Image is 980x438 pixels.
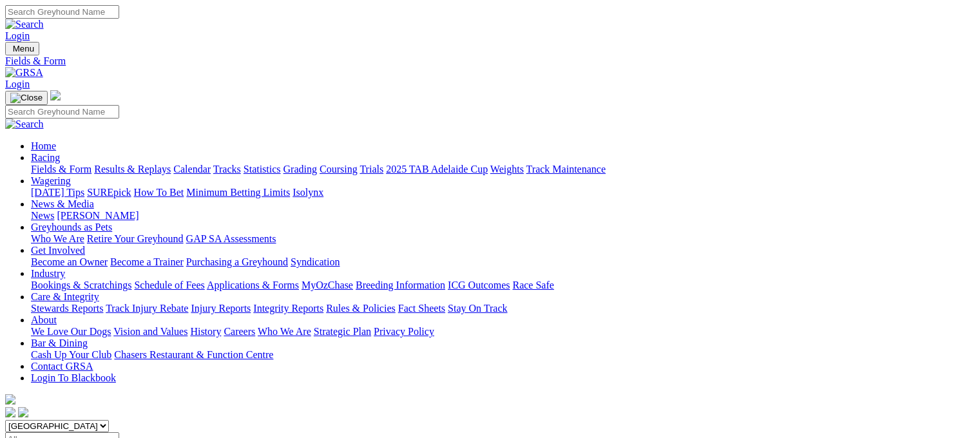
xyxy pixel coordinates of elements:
[253,303,323,314] a: Integrity Reports
[31,326,975,338] div: About
[360,164,383,175] a: Trials
[31,245,85,256] a: Get Involved
[283,164,317,175] a: Grading
[5,407,15,417] img: facebook.svg
[31,280,975,291] div: Industry
[57,210,139,221] a: [PERSON_NAME]
[31,222,112,233] a: Greyhounds as Pets
[5,55,975,67] a: Fields & Form
[94,164,171,175] a: Results & Replays
[31,256,108,267] a: Become an Owner
[31,361,93,372] a: Contact GRSA
[31,326,111,337] a: We Love Our Dogs
[31,314,57,325] a: About
[173,164,211,175] a: Calendar
[31,210,54,221] a: News
[31,268,65,279] a: Industry
[31,291,99,302] a: Care & Integrity
[326,303,396,314] a: Rules & Policies
[31,198,94,209] a: News & Media
[448,303,507,314] a: Stay On Track
[31,233,975,245] div: Greyhounds as Pets
[106,303,188,314] a: Track Injury Rebate
[31,372,116,383] a: Login To Blackbook
[5,105,119,119] input: Search
[191,303,251,314] a: Injury Reports
[31,256,975,268] div: Get Involved
[13,44,34,53] span: Menu
[291,256,340,267] a: Syndication
[302,280,353,290] a: MyOzChase
[50,90,61,100] img: logo-grsa-white.png
[186,256,288,267] a: Purchasing a Greyhound
[186,187,290,198] a: Minimum Betting Limits
[490,164,524,175] a: Weights
[320,164,358,175] a: Coursing
[224,326,255,337] a: Careers
[31,140,56,151] a: Home
[5,119,44,130] img: Search
[5,30,30,41] a: Login
[386,164,488,175] a: 2025 TAB Adelaide Cup
[512,280,553,290] a: Race Safe
[18,407,28,417] img: twitter.svg
[207,280,299,290] a: Applications & Forms
[134,187,184,198] a: How To Bet
[31,164,91,175] a: Fields & Form
[374,326,434,337] a: Privacy Policy
[244,164,281,175] a: Statistics
[31,187,975,198] div: Wagering
[31,164,975,175] div: Racing
[356,280,445,290] a: Breeding Information
[213,164,241,175] a: Tracks
[5,67,43,79] img: GRSA
[398,303,445,314] a: Fact Sheets
[31,210,975,222] div: News & Media
[31,303,975,314] div: Care & Integrity
[10,93,43,103] img: Close
[31,280,131,290] a: Bookings & Scratchings
[31,338,88,348] a: Bar & Dining
[526,164,606,175] a: Track Maintenance
[87,233,184,244] a: Retire Your Greyhound
[5,394,15,405] img: logo-grsa-white.png
[293,187,323,198] a: Isolynx
[5,5,119,19] input: Search
[5,19,44,30] img: Search
[113,326,187,337] a: Vision and Values
[114,349,273,360] a: Chasers Restaurant & Function Centre
[31,303,103,314] a: Stewards Reports
[31,175,71,186] a: Wagering
[31,349,111,360] a: Cash Up Your Club
[5,42,39,55] button: Toggle navigation
[258,326,311,337] a: Who We Are
[314,326,371,337] a: Strategic Plan
[186,233,276,244] a: GAP SA Assessments
[110,256,184,267] a: Become a Trainer
[5,79,30,90] a: Login
[448,280,510,290] a: ICG Outcomes
[31,233,84,244] a: Who We Are
[31,152,60,163] a: Racing
[134,280,204,290] a: Schedule of Fees
[87,187,131,198] a: SUREpick
[31,349,975,361] div: Bar & Dining
[190,326,221,337] a: History
[5,91,48,105] button: Toggle navigation
[31,187,84,198] a: [DATE] Tips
